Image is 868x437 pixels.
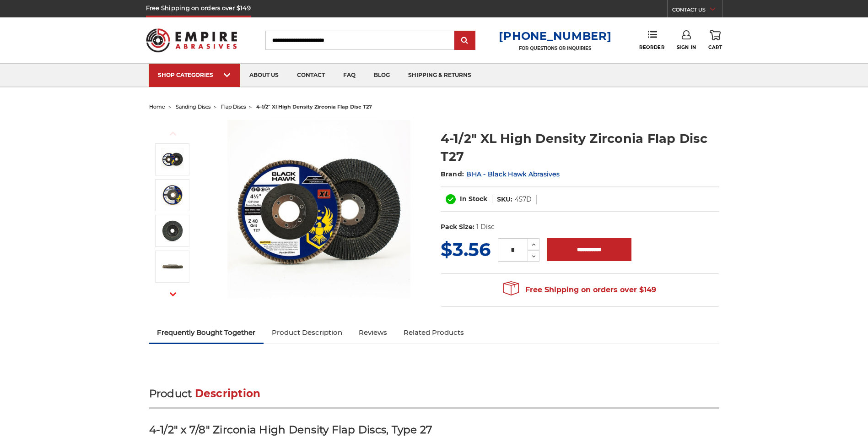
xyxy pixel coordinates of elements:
[677,44,696,50] span: Sign In
[149,387,192,400] span: Product
[365,64,399,87] a: blog
[149,104,165,110] a: home
[158,71,231,78] div: SHOP CATEGORIES
[176,104,210,110] a: sanding discs
[162,124,184,143] button: Previous
[639,30,664,50] a: Reorder
[162,284,184,304] button: Next
[456,32,474,50] input: Submit
[672,5,722,17] a: CONTACT US
[503,281,656,299] span: Free Shipping on orders over $149
[499,29,611,43] a: [PHONE_NUMBER]
[256,104,372,110] span: 4-1/2" xl high density zirconia flap disc t27
[161,219,184,242] img: 4-1/2" XL High Density Zirconia Flap Disc T27
[288,64,334,87] a: contact
[441,130,719,165] h1: 4-1/2" XL High Density Zirconia Flap Disc T27
[240,64,288,87] a: about us
[149,322,264,343] a: Frequently Bought Together
[227,120,410,303] img: 4-1/2" XL High Density Zirconia Flap Disc T27
[639,44,664,50] span: Reorder
[264,322,350,343] a: Product Description
[161,184,184,207] img: 4-1/2" XL High Density Zirconia Flap Disc T27
[195,387,261,400] span: Description
[441,170,464,178] span: Brand:
[441,238,491,261] span: $3.56
[395,322,472,343] a: Related Products
[334,64,365,87] a: faq
[161,255,184,278] img: 4-1/2" XL High Density Zirconia Flap Disc T27
[146,22,237,58] img: Empire Abrasives
[161,148,184,171] img: 4-1/2" XL High Density Zirconia Flap Disc T27
[708,30,722,50] a: Cart
[497,195,512,204] dt: SKU:
[441,222,474,232] dt: Pack Size:
[708,44,722,50] span: Cart
[399,64,480,87] a: shipping & returns
[460,195,487,203] span: In Stock
[476,222,495,232] dd: 1 Disc
[466,170,560,178] a: BHA - Black Hawk Abrasives
[350,322,395,343] a: Reviews
[515,195,532,204] dd: 457D
[221,104,246,110] a: flap discs
[499,45,611,51] p: FOR QUESTIONS OR INQUIRIES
